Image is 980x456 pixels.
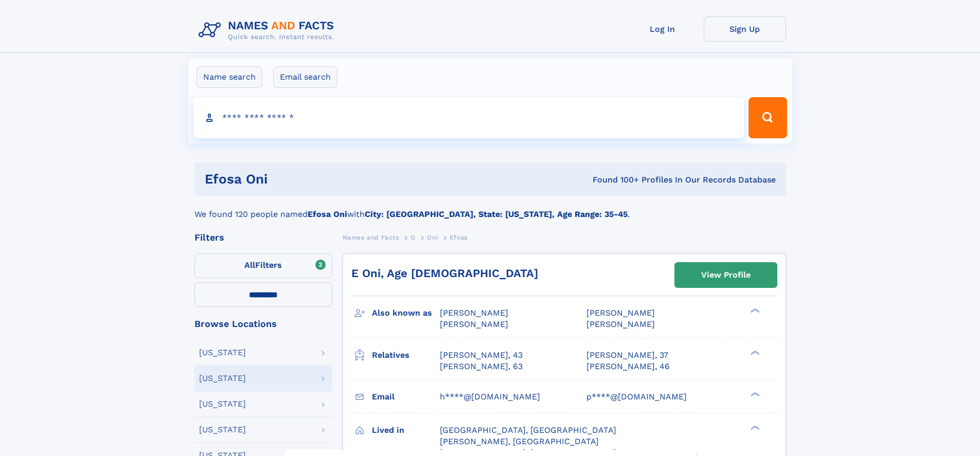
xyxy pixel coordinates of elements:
a: Names and Facts [343,231,399,244]
div: [US_STATE] [199,426,246,434]
span: [PERSON_NAME] [586,308,655,318]
label: Name search [197,66,262,88]
div: ❯ [748,391,760,397]
div: ❯ [748,307,760,314]
div: ❯ [748,424,760,431]
b: City: [GEOGRAPHIC_DATA], State: [US_STATE], Age Range: 35-45 [365,209,628,219]
div: ❯ [748,349,760,356]
label: Filters [194,253,332,278]
img: Logo Names and Facts [194,16,343,44]
a: Sign Up [704,16,786,42]
h1: Efosa Oni [205,173,430,186]
a: Oni [427,231,438,244]
div: [US_STATE] [199,349,246,357]
div: [US_STATE] [199,400,246,408]
span: [GEOGRAPHIC_DATA], [GEOGRAPHIC_DATA] [440,425,616,435]
button: Search Button [749,97,787,138]
div: Browse Locations [194,319,332,329]
b: Efosa Oni [308,209,347,219]
h3: Also known as [372,304,440,322]
span: [PERSON_NAME] [440,319,508,329]
span: Oni [427,234,438,241]
span: O [411,234,416,241]
a: Log In [621,16,704,42]
a: View Profile [675,263,777,287]
a: E Oni, Age [DEMOGRAPHIC_DATA] [351,267,538,280]
span: All [244,260,255,270]
div: Filters [194,233,332,242]
a: [PERSON_NAME], 63 [440,361,523,372]
label: Email search [273,66,337,88]
a: [PERSON_NAME], 37 [586,350,668,361]
span: Efosa [450,234,468,241]
h3: Lived in [372,422,440,439]
a: [PERSON_NAME], 46 [586,361,670,372]
a: O [411,231,416,244]
span: [PERSON_NAME], [GEOGRAPHIC_DATA] [440,436,599,446]
input: search input [193,97,744,138]
span: [PERSON_NAME] [440,308,508,318]
div: Found 100+ Profiles In Our Records Database [430,174,776,186]
span: [PERSON_NAME] [586,319,655,329]
div: We found 120 people named with . [194,196,786,221]
div: View Profile [701,263,751,287]
h3: Email [372,388,440,406]
h3: Relatives [372,346,440,364]
a: [PERSON_NAME], 43 [440,350,523,361]
div: [US_STATE] [199,374,246,382]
